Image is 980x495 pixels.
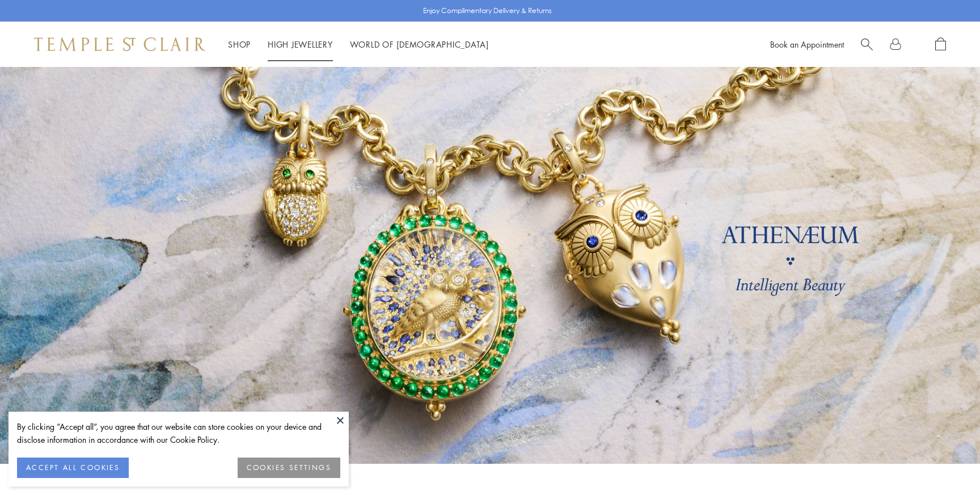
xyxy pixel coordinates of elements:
[423,5,552,16] p: Enjoy Complimentary Delivery & Returns
[228,39,251,50] a: ShopShop
[770,39,844,50] a: Book an Appointment
[238,458,340,478] button: COOKIES SETTINGS
[17,458,129,478] button: ACCEPT ALL COOKIES
[17,420,340,446] div: By clicking “Accept all”, you agree that our website can store cookies on your device and disclos...
[228,37,489,52] nav: Main navigation
[268,39,333,50] a: High JewelleryHigh Jewellery
[34,37,205,51] img: Temple St. Clair
[861,37,873,52] a: Search
[350,39,489,50] a: World of [DEMOGRAPHIC_DATA]World of [DEMOGRAPHIC_DATA]
[935,37,946,52] a: Open Shopping Bag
